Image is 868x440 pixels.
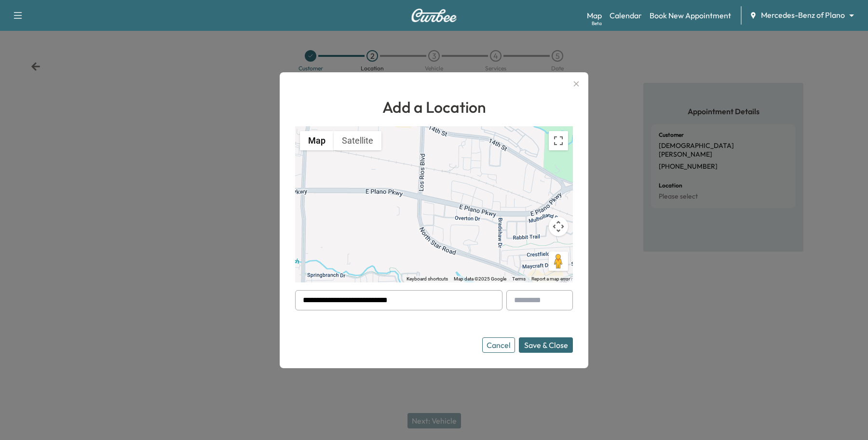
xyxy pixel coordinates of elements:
span: Map data ©2025 Google [454,276,506,281]
img: Curbee Logo [411,9,457,22]
a: Terms (opens in new tab) [512,276,526,281]
button: Cancel [482,337,515,353]
button: Save & Close [519,337,573,353]
a: Open this area in Google Maps (opens a new window) [298,270,329,282]
a: Book New Appointment [650,10,731,21]
a: Calendar [610,10,642,21]
button: Keyboard shortcuts [407,276,448,282]
button: Show satellite imagery [334,131,381,150]
h1: Add a Location [295,95,573,119]
img: Google [298,270,329,282]
button: Drag Pegman onto the map to open Street View [549,252,568,271]
button: Map camera controls [549,217,568,236]
a: MapBeta [587,10,602,21]
span: Mercedes-Benz of Plano [761,10,845,21]
a: Report a map error [531,276,570,281]
div: Beta [592,20,602,27]
button: Show street map [300,131,334,150]
button: Toggle fullscreen view [549,131,568,150]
